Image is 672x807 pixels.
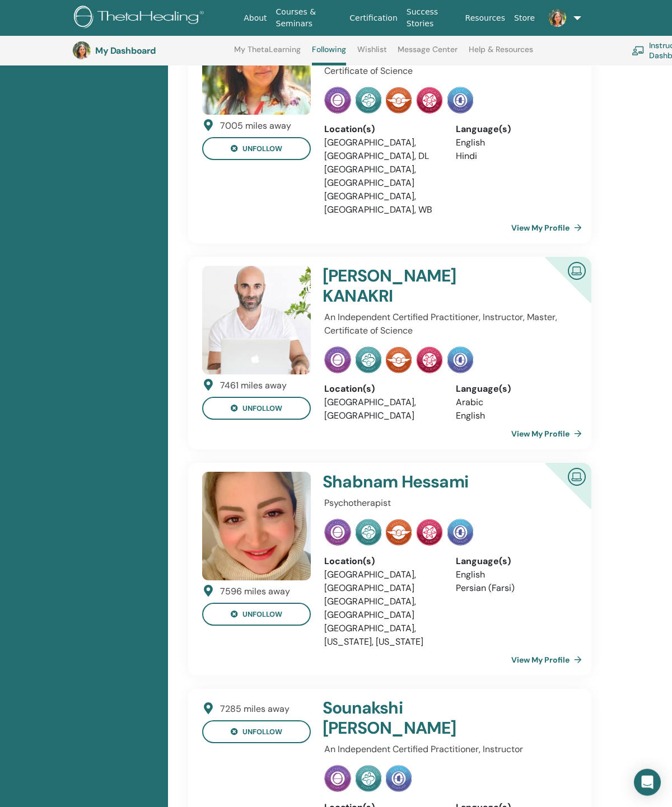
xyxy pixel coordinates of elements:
a: Courses & Seminars [272,2,346,34]
li: [GEOGRAPHIC_DATA], [GEOGRAPHIC_DATA] [324,568,439,595]
div: 7461 miles away [220,379,287,392]
p: Psychotherapist [324,496,571,510]
li: Hindi [456,149,571,163]
li: English [456,568,571,581]
a: Following [312,45,346,65]
div: 7285 miles away [220,702,290,716]
li: [GEOGRAPHIC_DATA], [GEOGRAPHIC_DATA] [324,163,439,190]
li: [GEOGRAPHIC_DATA], [GEOGRAPHIC_DATA], DL [324,136,439,163]
img: Certified Online Instructor [563,463,590,489]
li: Persian (Farsi) [456,581,571,595]
li: Arabic [456,396,571,409]
button: unfollow [202,137,311,160]
h4: [PERSON_NAME] KANAKRI [323,266,529,306]
img: default.jpg [202,472,311,580]
a: Wishlist [357,45,387,63]
img: chalkboard-teacher.svg [632,46,645,55]
div: 7005 miles away [220,119,291,133]
button: unfollow [202,397,311,420]
a: Store [510,8,539,29]
div: Location(s) [324,123,439,136]
a: Resources [461,8,510,29]
h4: Shabnam Hessami [323,472,529,492]
h3: My Dashboard [95,45,207,56]
a: Help & Resources [469,45,533,63]
li: [GEOGRAPHIC_DATA], [US_STATE], [US_STATE] [324,622,439,649]
li: English [456,409,571,423]
p: An Independent Certified Practitioner, Instructor [324,743,571,756]
div: Language(s) [456,382,571,396]
h4: Sounakshi [PERSON_NAME] [323,698,529,738]
img: default.jpg [548,9,566,27]
li: [GEOGRAPHIC_DATA], [GEOGRAPHIC_DATA] [324,595,439,622]
li: [GEOGRAPHIC_DATA], [GEOGRAPHIC_DATA] [324,396,439,423]
li: English [456,136,571,149]
a: My ThetaLearning [234,45,301,63]
div: Location(s) [324,555,439,568]
div: Certified Online Instructor [527,463,591,527]
div: Certified Online Instructor [527,257,591,321]
img: Certified Online Instructor [563,257,590,283]
div: Language(s) [456,555,571,568]
p: An Independent Certified Practitioner, Instructor, Master, Certificate of Science [324,311,571,337]
a: View My Profile [511,423,586,445]
img: default.jpg [73,41,91,59]
div: 7596 miles away [220,585,290,598]
img: default.jpg [202,266,311,374]
a: Success Stories [402,2,461,34]
div: Language(s) [456,123,571,136]
div: Location(s) [324,382,439,396]
a: About [239,8,271,29]
button: unfollow [202,720,311,743]
a: View My Profile [511,217,586,239]
li: [GEOGRAPHIC_DATA], [GEOGRAPHIC_DATA], WB [324,190,439,217]
a: Certification [345,8,402,29]
a: View My Profile [511,649,586,671]
button: unfollow [202,603,311,626]
img: logo.png [74,6,208,31]
a: Message Center [398,45,458,63]
div: Open Intercom Messenger [634,769,661,796]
